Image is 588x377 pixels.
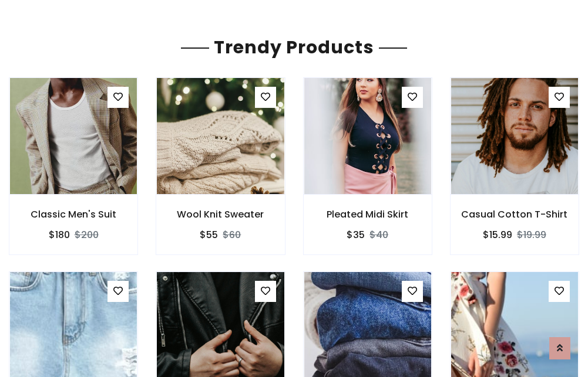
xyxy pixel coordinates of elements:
h6: Casual Cotton T-Shirt [451,209,579,220]
span: Trendy Products [209,35,379,60]
h6: Wool Knit Sweater [156,209,284,220]
h6: $35 [347,229,365,240]
del: $19.99 [517,228,546,242]
del: $200 [75,228,99,242]
h6: Pleated Midi Skirt [304,209,432,220]
h6: $55 [200,229,218,240]
h6: Classic Men's Suit [9,209,137,220]
h6: $15.99 [483,229,512,240]
h6: $180 [49,229,70,240]
del: $60 [223,228,241,242]
del: $40 [369,228,388,242]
